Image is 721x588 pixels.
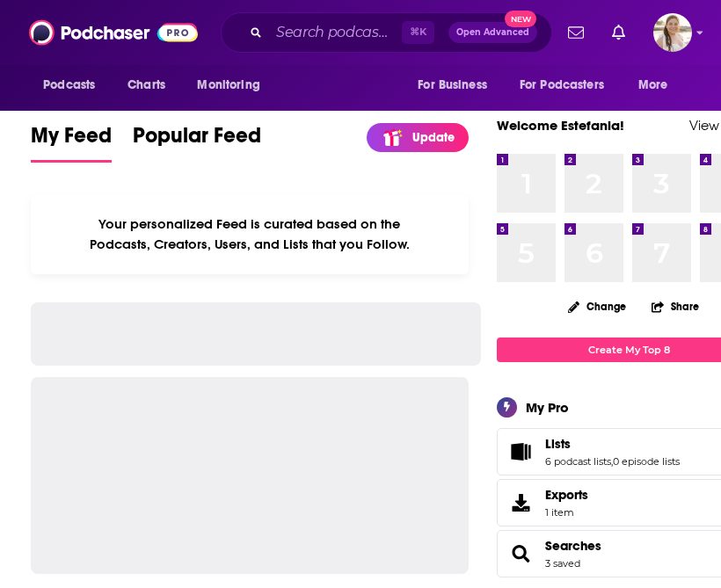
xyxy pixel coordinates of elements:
[29,16,198,49] img: Podchaser - Follow, Share and Rate Podcasts
[545,557,580,570] a: 3 saved
[626,69,690,102] button: open menu
[653,13,692,52] img: User Profile
[185,69,282,102] button: open menu
[31,194,469,274] div: Your personalized Feed is curated based on the Podcasts, Creators, Users, and Lists that you Follow.
[520,73,604,98] span: For Podcasters
[412,130,455,145] p: Update
[367,123,469,152] a: Update
[418,73,487,98] span: For Business
[503,541,538,566] a: Searches
[116,69,176,102] a: Charts
[508,69,630,102] button: open menu
[545,538,601,554] a: Searches
[545,487,588,503] span: Exports
[456,28,529,37] span: Open Advanced
[505,11,536,27] span: New
[561,18,591,47] a: Show notifications dropdown
[611,455,613,468] span: ,
[31,122,112,163] a: My Feed
[402,21,434,44] span: ⌘ K
[43,73,95,98] span: Podcasts
[31,69,118,102] button: open menu
[545,436,680,452] a: Lists
[638,73,668,98] span: More
[503,490,538,515] span: Exports
[221,12,552,53] div: Search podcasts, credits, & more...
[269,18,402,47] input: Search podcasts, credits, & more...
[651,289,700,323] button: Share
[545,506,588,519] span: 1 item
[526,399,569,416] div: My Pro
[31,122,112,159] span: My Feed
[613,455,680,468] a: 0 episode lists
[133,122,261,159] span: Popular Feed
[197,73,259,98] span: Monitoring
[653,13,692,52] span: Logged in as acquavie
[127,73,165,98] span: Charts
[605,18,632,47] a: Show notifications dropdown
[503,439,538,464] a: Lists
[557,295,637,317] button: Change
[405,69,509,102] button: open menu
[497,117,624,134] a: Welcome Estefania!
[133,122,261,163] a: Popular Feed
[653,13,692,52] button: Show profile menu
[545,436,571,452] span: Lists
[545,455,611,468] a: 6 podcast lists
[448,22,537,43] button: Open AdvancedNew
